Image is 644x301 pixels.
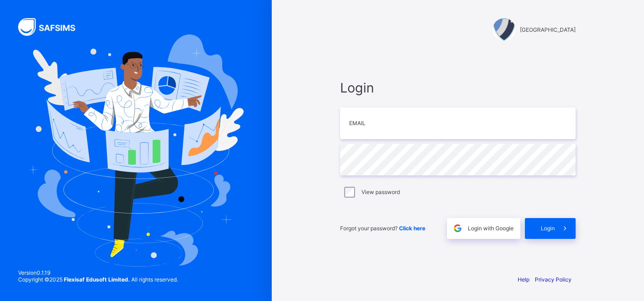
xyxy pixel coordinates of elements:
strong: Flexisaf Edusoft Limited. [64,276,130,283]
span: [GEOGRAPHIC_DATA] [520,26,576,33]
span: Login [541,225,555,232]
img: google.396cfc9801f0270233282035f929180a.svg [452,223,463,233]
span: Version 0.1.19 [18,269,178,276]
img: Hero Image [28,34,244,267]
img: SAFSIMS Logo [18,18,86,36]
span: Login [340,80,576,96]
span: Login with Google [468,225,514,232]
a: Click here [399,225,425,232]
label: View password [361,189,400,195]
a: Privacy Policy [535,276,572,283]
span: Copyright © 2025 All rights reserved. [18,276,178,283]
span: Forgot your password? [340,225,425,232]
a: Help [518,276,529,283]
